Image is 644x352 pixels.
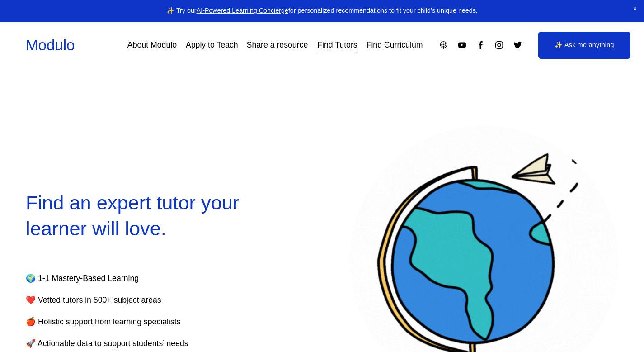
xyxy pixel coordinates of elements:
a: Instagram [494,40,504,50]
h2: Find an expert tutor your learner will love. [26,190,295,242]
a: Find Tutors [317,37,357,53]
a: Find Curriculum [367,37,423,53]
p: 🚀 Actionable data to support students’ needs [26,337,270,351]
p: 🍎 Holistic support from learning specialists [26,315,270,329]
a: Share a resource [247,37,308,53]
a: Twitter [513,40,522,50]
a: ✨ Ask me anything [538,32,630,59]
a: About Modulo [127,37,177,53]
a: Apple Podcasts [439,40,448,50]
p: 🌍 1-1 Mastery-Based Learning [26,271,270,286]
a: Modulo [26,37,75,53]
p: ❤️ Vetted tutors in 500+ subject areas [26,293,270,308]
a: AI-Powered Learning Concierge [197,7,288,14]
a: YouTube [457,40,467,50]
a: Facebook [476,40,485,50]
a: Apply to Teach [186,37,238,53]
